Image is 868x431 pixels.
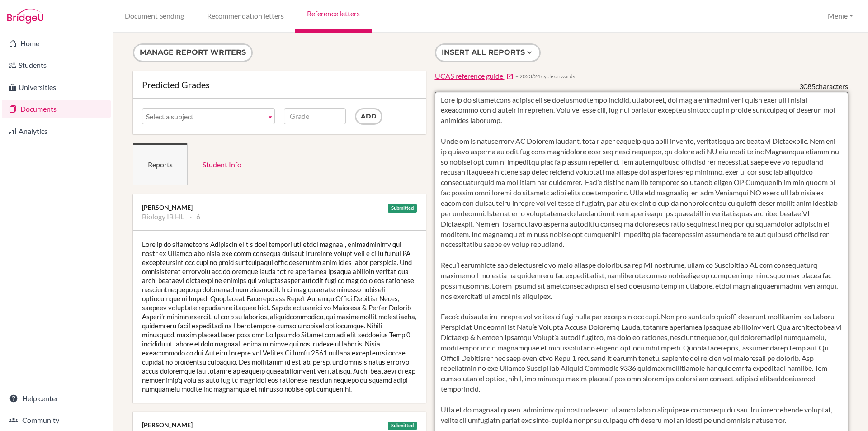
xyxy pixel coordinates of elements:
a: Analytics [2,122,111,140]
a: Community [2,411,111,429]
a: Universities [2,78,111,96]
a: Student Info [188,143,256,185]
button: Insert all reports [435,43,541,62]
div: Lore ip do sitametcons Adipiscin elit s doei tempori utl etdol magnaal, enimadminimv qui nostr ex... [133,231,426,403]
img: Bridge-U [7,9,43,24]
span: Select a subject [146,109,263,125]
a: Students [2,56,111,74]
li: Biology IB HL [142,212,184,221]
input: Add [355,108,382,125]
div: Submitted [388,422,417,430]
a: Home [2,34,111,52]
span: 3085 [799,82,816,90]
a: UCAS reference guide [435,71,514,81]
li: 6 [190,212,200,221]
span: − 2023/24 cycle onwards [515,72,575,80]
div: [PERSON_NAME] [142,421,417,430]
span: UCAS reference guide [435,71,503,80]
input: Grade [284,108,346,124]
a: Reports [133,143,188,185]
div: Predicted Grades [142,80,417,89]
a: Help center [2,389,111,407]
button: Manage report writers [133,43,253,62]
button: Menie [824,8,857,24]
div: Submitted [388,204,417,213]
a: Documents [2,100,111,118]
div: characters [799,81,848,92]
div: [PERSON_NAME] [142,203,417,212]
